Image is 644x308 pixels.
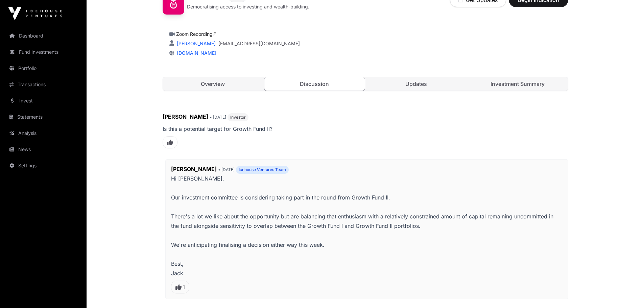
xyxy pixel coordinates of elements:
[171,166,217,172] span: [PERSON_NAME]
[5,61,81,76] a: Portfolio
[5,126,81,141] a: Analysis
[176,31,216,37] a: Zoom Recording
[175,41,216,46] a: [PERSON_NAME]
[210,115,226,120] span: • [DATE]
[468,77,568,91] a: Investment Summary
[5,93,81,108] a: Invest
[163,77,568,91] nav: Tabs
[183,284,185,290] span: 1
[5,45,81,60] a: Fund Investments
[366,77,467,91] a: Updates
[163,77,263,91] a: Overview
[5,77,81,92] a: Transactions
[8,7,62,20] img: Icehouse Ventures Logo
[5,28,81,43] a: Dashboard
[610,276,644,308] iframe: Chat Widget
[239,167,286,172] span: Icehouse Ventures Team
[5,158,81,173] a: Settings
[174,50,216,56] a: [DOMAIN_NAME]
[218,167,235,172] span: • [DATE]
[163,124,568,134] p: Is this a potential target for Growth Fund II?
[163,113,208,120] span: [PERSON_NAME]
[218,40,300,47] a: [EMAIL_ADDRESS][DOMAIN_NAME]
[5,110,81,124] a: Statements
[163,136,177,148] span: Like this comment
[230,115,246,120] span: Investor
[187,3,309,10] p: Democratising access to investing and wealth-building.
[264,77,365,91] a: Discussion
[171,174,563,278] p: Hi [PERSON_NAME], Our investment committee is considering taking part in the round from Growth Fu...
[5,142,81,157] a: News
[171,281,189,293] span: Like this comment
